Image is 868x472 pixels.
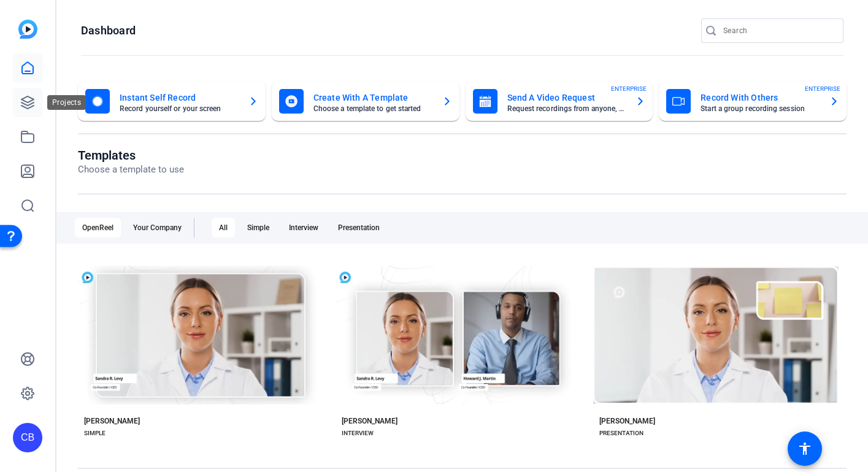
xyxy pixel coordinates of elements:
button: Create With A TemplateChoose a template to get started [272,82,459,121]
mat-card-title: Send A Video Request [507,90,626,105]
span: ENTERPRISE [611,84,647,93]
mat-card-subtitle: Choose a template to get started [313,105,432,112]
div: Your Company [126,218,189,238]
div: OpenReel [75,218,121,238]
div: PRESENTATION [599,428,643,438]
div: Interview [282,218,326,238]
mat-icon: accessibility [797,441,812,456]
p: Choose a template to use [78,163,184,177]
mat-card-subtitle: Record yourself or your screen [120,105,239,112]
div: Projects [47,95,86,110]
mat-card-title: Create With A Template [313,90,432,105]
div: Simple [240,218,277,238]
div: [PERSON_NAME] [599,416,655,426]
span: ENTERPRISE [805,84,840,93]
div: INTERVIEW [342,428,374,438]
div: CB [13,423,42,452]
h1: Dashboard [81,23,136,38]
h1: Templates [78,148,184,163]
div: All [212,218,235,238]
div: Presentation [331,218,387,238]
div: SIMPLE [84,428,106,438]
button: Record With OthersStart a group recording sessionENTERPRISE [659,82,847,121]
img: blue-gradient.svg [18,20,37,39]
button: Send A Video RequestRequest recordings from anyone, anywhereENTERPRISE [466,82,653,121]
mat-card-title: Record With Others [701,90,820,105]
mat-card-title: Instant Self Record [120,90,239,105]
mat-card-subtitle: Start a group recording session [701,105,820,112]
div: [PERSON_NAME] [342,416,398,426]
div: [PERSON_NAME] [84,416,140,426]
mat-card-subtitle: Request recordings from anyone, anywhere [507,105,626,112]
input: Search [723,23,834,38]
button: Instant Self RecordRecord yourself or your screen [78,82,266,121]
